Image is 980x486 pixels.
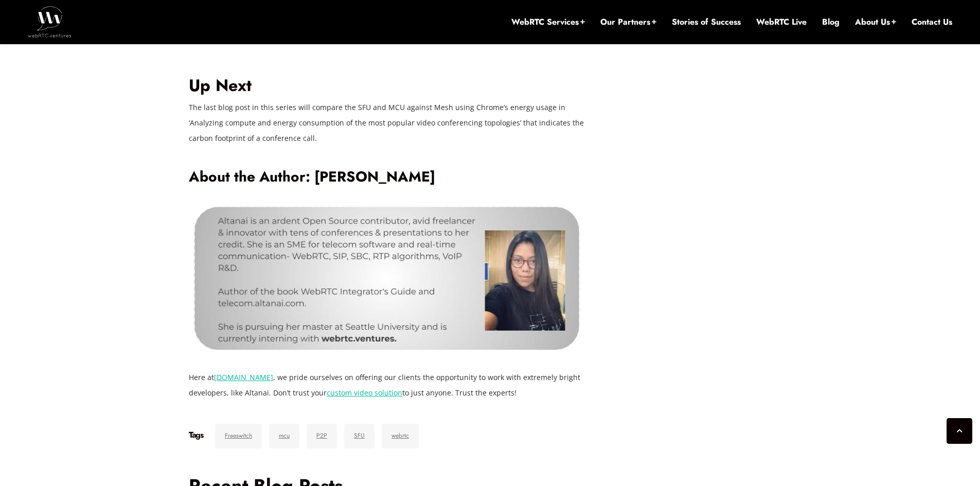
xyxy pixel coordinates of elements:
a: WebRTC Live [756,16,807,28]
h6: Tags [189,430,203,440]
a: [DOMAIN_NAME] [214,372,273,382]
a: P2P [307,424,337,448]
img: WebRTC.ventures [28,6,72,37]
a: SFU [344,424,375,448]
a: Blog [822,16,840,28]
a: Our Partners [600,16,656,28]
a: Contact Us [912,16,952,28]
a: custom video solution [327,388,402,398]
a: mcu [269,424,299,448]
a: WebRTC Services [511,16,585,28]
a: About Us [855,16,896,28]
h1: Up Next [189,76,585,96]
h2: About the Author: [PERSON_NAME] [189,168,585,186]
a: Freeswitch [215,424,262,448]
p: The last blog post in this series will compare the SFU and MCU against Mesh using Chrome’s energy... [189,100,585,146]
p: Here at , we pride ourselves on offering our clients the opportunity to work with extremely brigh... [189,370,585,401]
a: webrtc [382,424,419,448]
a: Stories of Success [672,16,741,28]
